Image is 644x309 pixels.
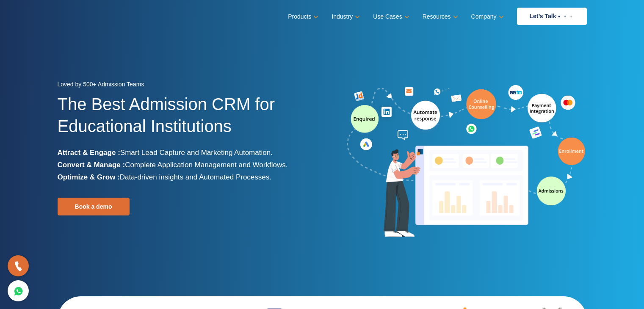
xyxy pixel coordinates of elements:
div: Loved by 500+ Admission Teams [58,78,316,93]
h1: The Best Admission CRM for Educational Institutions [58,93,316,146]
a: Company [471,11,502,23]
img: admission-software-home-page-header [345,83,587,241]
a: Products [288,11,317,23]
a: Use Cases [373,11,407,23]
span: Data-driven insights and Automated Processes. [120,173,271,181]
a: Let’s Talk [517,8,587,25]
b: Attract & Engage : [58,149,120,157]
a: Resources [423,11,456,23]
a: Industry [332,11,358,23]
span: Smart Lead Capture and Marketing Automation. [120,149,273,157]
span: Complete Application Management and Workflows. [125,161,287,169]
b: Convert & Manage : [58,161,125,169]
b: Optimize & Grow : [58,173,120,181]
a: Book a demo [58,198,130,215]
